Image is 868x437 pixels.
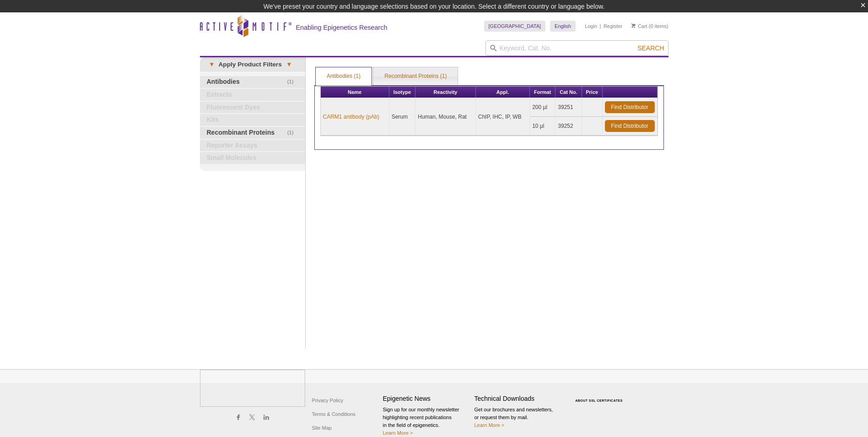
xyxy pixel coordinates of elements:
p: Sign up for our monthly newsletter highlighting recent publications in the field of epigenetics. [383,406,470,437]
a: [GEOGRAPHIC_DATA] [484,21,546,32]
li: | [600,21,601,32]
a: Antibodies (1) [316,67,372,86]
a: Register [604,23,622,29]
a: Learn More > [383,430,413,436]
th: Isotype [389,87,416,98]
td: Serum [389,98,416,136]
span: (1) [287,127,299,139]
a: Cart [631,23,647,29]
a: (1)Recombinant Proteins [200,127,305,139]
a: Privacy Policy [310,393,345,407]
a: Find Distributor [605,101,655,113]
a: English [550,21,576,32]
th: Cat No. [555,87,582,98]
a: ABOUT SSL CERTIFICATES [575,399,623,402]
a: Fluorescent Dyes [200,102,305,114]
a: Recombinant Proteins (1) [373,67,458,86]
h4: Technical Downloads [474,395,561,403]
th: Format [530,87,555,98]
button: Search [635,44,667,52]
a: ▾Apply Product Filters▾ [200,57,305,72]
a: Extracts [200,89,305,101]
h4: Epigenetic News [383,395,470,403]
a: Terms & Conditions [310,407,358,421]
span: (1) [287,76,299,88]
td: 10 µl [530,117,555,136]
td: 200 µl [530,98,555,117]
h2: Enabling Epigenetics Research [296,23,388,32]
a: Small Molecules [200,152,305,164]
a: (1)Antibodies [200,76,305,88]
li: (0 items) [631,21,669,32]
th: Name [321,87,389,98]
img: Your Cart [631,23,636,28]
a: Site Map [310,421,334,435]
th: Reactivity [415,87,476,98]
a: Kits [200,114,305,126]
a: Reporter Assays [200,140,305,152]
a: CARM1 antibody (pAb) [323,113,379,121]
p: Get our brochures and newsletters, or request them by mail. [474,406,561,429]
td: ChIP, IHC, IP, WB [476,98,530,136]
table: Click to Verify - This site chose Symantec SSL for secure e-commerce and confidential communicati... [566,386,635,406]
span: ▾ [205,60,219,69]
td: Human, Mouse, Rat [415,98,476,136]
td: 39252 [555,117,582,136]
a: Login [585,23,597,29]
a: Learn More > [474,422,505,428]
a: Find Distributor [605,120,655,132]
img: Active Motif, [200,370,305,407]
th: Price [582,87,603,98]
th: Appl. [476,87,530,98]
td: 39251 [555,98,582,117]
span: Search [637,44,664,52]
span: ▾ [282,60,296,69]
input: Keyword, Cat. No. [485,40,669,56]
